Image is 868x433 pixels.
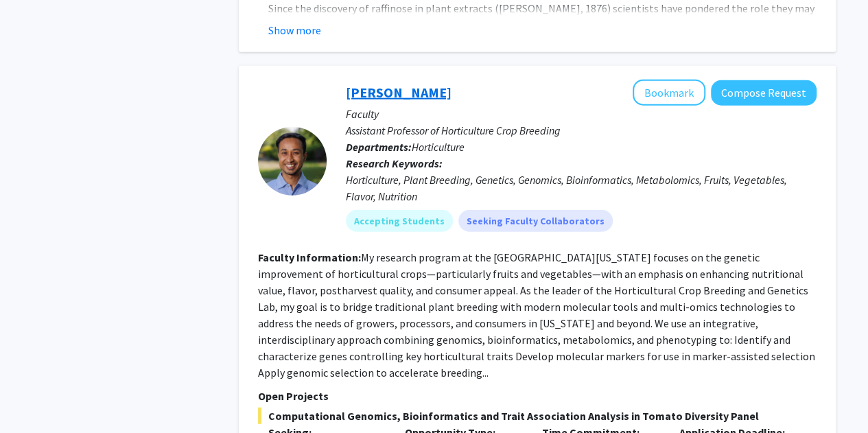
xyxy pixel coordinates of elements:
button: Show more [268,22,321,38]
span: Horticulture [412,140,465,154]
b: Departments: [346,140,412,154]
button: Add Manoj Sapkota to Bookmarks [633,80,705,106]
span: Computational Genomics, Bioinformatics and Trait Association Analysis in Tomato Diversity Panel [258,408,817,424]
b: Faculty Information: [258,250,361,264]
p: Assistant Professor of Horticulture Crop Breeding [346,122,817,139]
p: Faculty [346,106,817,122]
mat-chip: Accepting Students [346,210,453,232]
mat-chip: Seeking Faculty Collaborators [458,210,613,232]
p: Open Projects [258,388,817,404]
fg-read-more: My research program at the [GEOGRAPHIC_DATA][US_STATE] focuses on the genetic improvement of hort... [258,250,815,379]
a: [PERSON_NAME] [346,84,451,101]
span: Since the discovery of raffinose in plant extracts ([PERSON_NAME], 1876) scientists have pondered... [268,1,816,147]
button: Compose Request to Manoj Sapkota [711,80,817,106]
b: Research Keywords: [346,156,443,170]
iframe: Chat [10,371,58,423]
div: Horticulture, Plant Breeding, Genetics, Genomics, Bioinformatics, Metabolomics, Fruits, Vegetable... [346,172,817,204]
